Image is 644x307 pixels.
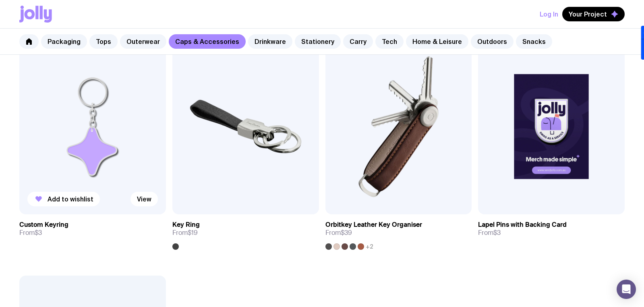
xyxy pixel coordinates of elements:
a: Orbitkey Leather Key OrganiserFrom$39+2 [325,214,472,250]
span: $3 [493,228,501,237]
button: Your Project [562,7,625,21]
a: Carry [343,34,373,49]
h3: Lapel Pins with Backing Card [478,221,567,229]
a: Tech [375,34,404,49]
a: View [130,192,158,206]
span: +2 [366,243,373,250]
a: Outerwear [120,34,166,49]
a: Key RingFrom$19 [172,214,319,250]
a: Tops [89,34,118,49]
span: $39 [341,228,352,237]
span: From [478,229,501,237]
h3: Key Ring [172,221,200,229]
a: Snacks [516,34,552,49]
a: Stationery [295,34,341,49]
a: Lapel Pins with Backing CardFrom$3 [478,214,625,243]
h3: Custom Keyring [19,221,68,229]
span: $3 [35,228,42,237]
div: Open Intercom Messenger [617,280,636,299]
a: Custom KeyringFrom$3 [19,214,166,243]
a: Drinkware [248,34,292,49]
span: From [19,229,42,237]
span: From [325,229,352,237]
span: Your Project [569,10,607,18]
span: From [172,229,198,237]
a: Outdoors [471,34,514,49]
a: Packaging [41,34,87,49]
button: Add to wishlist [27,192,100,206]
span: $19 [188,228,198,237]
a: Caps & Accessories [169,34,246,49]
span: Add to wishlist [48,195,93,203]
h3: Orbitkey Leather Key Organiser [325,221,422,229]
button: Log In [540,7,558,21]
a: Home & Leisure [406,34,468,49]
